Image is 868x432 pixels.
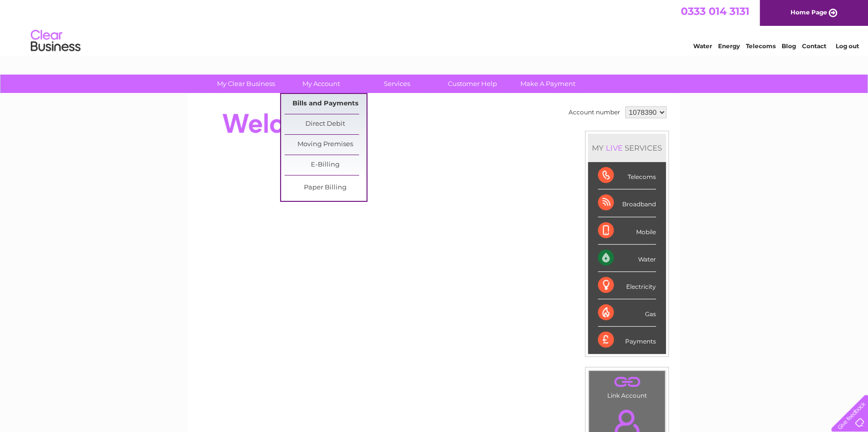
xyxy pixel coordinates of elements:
[693,42,712,50] a: Water
[285,114,366,134] a: Direct Debit
[598,217,656,245] div: Mobile
[598,327,656,353] div: Payments
[782,42,796,50] a: Blog
[285,94,366,114] a: Bills and Payments
[598,272,656,299] div: Electricity
[598,162,656,189] div: Telecoms
[285,135,366,155] a: Moving Premises
[591,373,662,391] a: .
[432,75,513,93] a: Customer Help
[200,5,669,48] div: Clear Business is a trading name of Verastar Limited (registered in [GEOGRAPHIC_DATA] No. 3667643...
[285,178,366,198] a: Paper Billing
[566,104,623,121] td: Account number
[604,143,625,153] div: LIVE
[718,42,740,50] a: Energy
[598,245,656,272] div: Water
[285,155,366,175] a: E-Billing
[835,42,859,50] a: Log out
[281,75,362,93] a: My Account
[507,75,589,93] a: Make A Payment
[598,189,656,217] div: Broadband
[802,42,826,50] a: Contact
[205,75,287,93] a: My Clear Business
[598,299,656,327] div: Gas
[588,134,666,162] div: MY SERVICES
[30,26,81,56] img: logo.png
[746,42,776,50] a: Telecoms
[681,5,749,17] a: 0333 014 3131
[588,370,665,402] td: Link Account
[356,75,438,93] a: Services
